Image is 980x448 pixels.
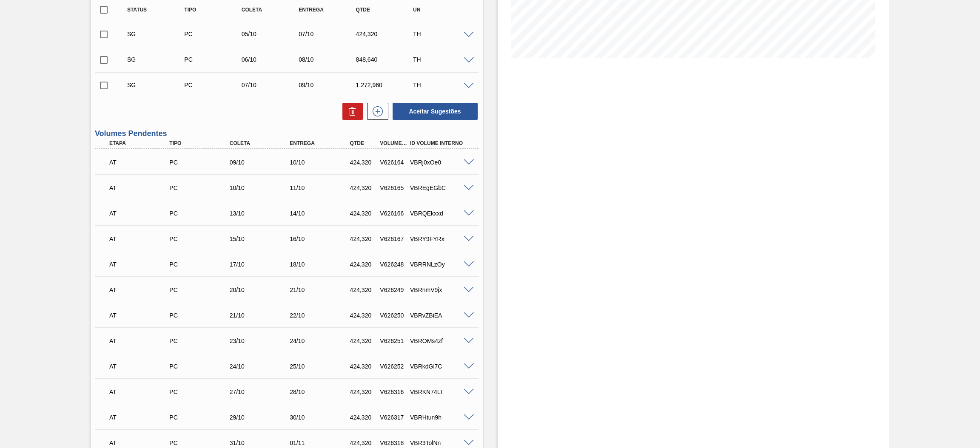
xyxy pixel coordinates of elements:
[388,102,479,121] div: Aceitar Sugestões
[167,184,236,191] div: Pedido de Compra
[109,439,174,446] p: AT
[296,56,361,63] div: 08/10/2025
[408,363,476,370] div: VBRkdGl7C
[228,159,296,166] div: 09/10/2025
[167,363,236,370] div: Pedido de Compra
[378,439,410,446] div: V626318
[348,184,380,191] div: 424,320
[125,56,190,63] div: Sugestão Criada
[167,312,236,319] div: Pedido de Compra
[411,56,476,63] div: TH
[288,159,356,166] div: 10/10/2025
[288,235,356,242] div: 16/10/2025
[378,312,410,319] div: V626250
[288,388,356,395] div: 28/10/2025
[228,363,296,370] div: 24/10/2025
[348,312,380,319] div: 424,320
[125,31,190,37] div: Sugestão Criada
[348,286,380,293] div: 424,320
[378,337,410,344] div: V626251
[228,184,296,191] div: 10/10/2025
[109,414,174,421] p: AT
[95,129,479,138] h3: Volumes Pendentes
[288,439,356,446] div: 01/11/2025
[167,388,236,395] div: Pedido de Compra
[182,7,247,13] div: Tipo
[109,286,174,293] p: AT
[354,82,419,88] div: 1.272,960
[167,414,236,421] div: Pedido de Compra
[288,337,356,344] div: 24/10/2025
[378,414,410,421] div: V626317
[107,230,176,248] div: Aguardando Informações de Transporte
[348,414,380,421] div: 424,320
[408,159,476,166] div: VBRj0xOe0
[348,439,380,446] div: 424,320
[167,286,236,293] div: Pedido de Compra
[109,261,174,268] p: AT
[348,210,380,217] div: 424,320
[167,210,236,217] div: Pedido de Compra
[408,388,476,395] div: VBRKN74LI
[182,82,247,88] div: Pedido de Compra
[408,235,476,242] div: VBRY9FYRx
[378,286,410,293] div: V626249
[378,235,410,242] div: V626167
[182,56,247,63] div: Pedido de Compra
[408,286,476,293] div: VBRnmV9jx
[354,7,419,13] div: Qtde
[408,439,476,446] div: VBR3TolNn
[228,140,296,146] div: Coleta
[378,210,410,217] div: V626166
[338,103,363,120] div: Excluir Sugestões
[239,7,304,13] div: Coleta
[408,312,476,319] div: VBRvZBiEA
[393,103,478,120] button: Aceitar Sugestões
[288,363,356,370] div: 25/10/2025
[288,286,356,293] div: 21/10/2025
[125,82,190,88] div: Sugestão Criada
[348,363,380,370] div: 424,320
[107,255,176,274] div: Aguardando Informações de Transporte
[296,31,361,37] div: 07/10/2025
[378,184,410,191] div: V626165
[348,140,380,146] div: Qtde
[107,357,176,376] div: Aguardando Informações de Transporte
[288,414,356,421] div: 30/10/2025
[228,414,296,421] div: 29/10/2025
[408,184,476,191] div: VBREgEGbC
[228,235,296,242] div: 15/10/2025
[288,261,356,268] div: 18/10/2025
[167,261,236,268] div: Pedido de Compra
[167,439,236,446] div: Pedido de Compra
[408,337,476,344] div: VBROMs4zf
[408,414,476,421] div: VBRHtun9h
[109,388,174,395] p: AT
[228,388,296,395] div: 27/10/2025
[228,286,296,293] div: 20/10/2025
[354,31,419,37] div: 424,320
[228,261,296,268] div: 17/10/2025
[378,261,410,268] div: V626248
[228,337,296,344] div: 23/10/2025
[109,235,174,242] p: AT
[378,140,410,146] div: Volume Portal
[408,140,476,146] div: Id Volume Interno
[408,210,476,217] div: VBRQEkxxd
[378,363,410,370] div: V626252
[109,159,174,166] p: AT
[107,204,176,223] div: Aguardando Informações de Transporte
[182,31,247,37] div: Pedido de Compra
[288,210,356,217] div: 14/10/2025
[378,159,410,166] div: V626164
[348,159,380,166] div: 424,320
[167,337,236,344] div: Pedido de Compra
[288,184,356,191] div: 11/10/2025
[107,408,176,427] div: Aguardando Informações de Transporte
[125,7,190,13] div: Status
[348,337,380,344] div: 424,320
[107,306,176,325] div: Aguardando Informações de Transporte
[107,332,176,350] div: Aguardando Informações de Transporte
[288,140,356,146] div: Entrega
[228,439,296,446] div: 31/10/2025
